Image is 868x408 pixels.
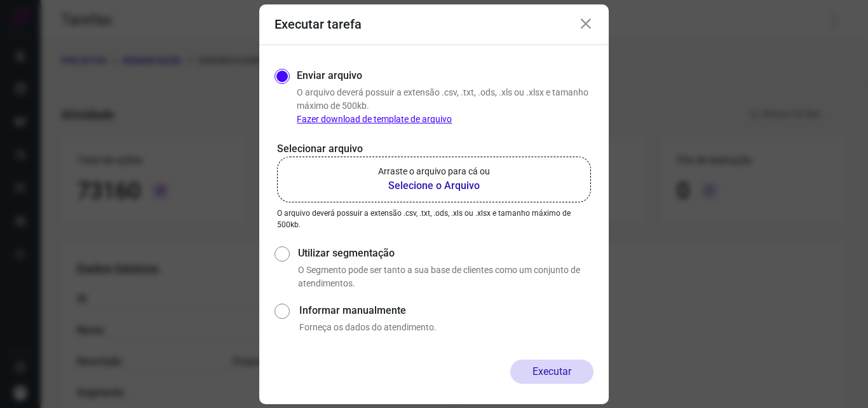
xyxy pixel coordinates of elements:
label: Enviar arquivo [297,68,362,83]
p: Arraste o arquivo para cá ou [378,165,490,178]
p: O Segmento pode ser tanto a sua base de clientes como um conjunto de atendimentos. [298,264,593,290]
button: Executar [510,360,593,384]
p: O arquivo deverá possuir a extensão .csv, .txt, .ods, .xls ou .xlsx e tamanho máximo de 500kb. [297,86,593,126]
label: Utilizar segmentação [298,246,593,261]
a: Fazer download de template de arquivo [297,114,452,124]
p: Selecionar arquivo [277,141,591,157]
h3: Executar tarefa [275,17,362,32]
p: Forneça os dados do atendimento. [299,321,593,334]
p: O arquivo deverá possuir a extensão .csv, .txt, .ods, .xls ou .xlsx e tamanho máximo de 500kb. [277,208,591,230]
label: Informar manualmente [299,303,593,318]
b: Selecione o Arquivo [378,178,490,193]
